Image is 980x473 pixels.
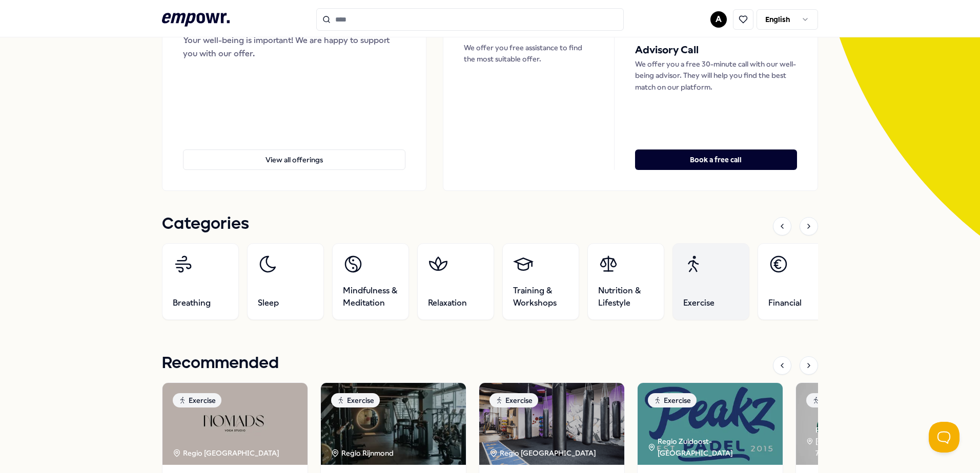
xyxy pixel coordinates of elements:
span: Exercise [683,297,714,309]
div: Exercise [648,393,697,407]
span: Sleep [258,297,279,309]
div: Regio Rijnmond [331,447,395,459]
button: A [710,11,727,28]
img: package image [479,383,624,465]
a: Relaxation [417,243,494,320]
p: We offer you free assistance to find the most suitable offer. [464,42,594,65]
div: Your well-being is important! We are happy to support you with our offer. [183,34,405,60]
span: Breathing [173,297,211,309]
div: Regio [GEOGRAPHIC_DATA] [489,447,598,459]
span: Relaxation [428,297,467,309]
a: Mindfulness & Meditation [332,243,409,320]
h5: Advisory Call [635,42,797,58]
img: package image [638,383,783,465]
a: View all offerings [183,133,405,170]
span: Training & Workshops [513,285,568,309]
h1: Recommended [162,351,279,376]
button: View all offerings [183,149,405,170]
a: Training & Workshops [502,243,579,320]
div: Exercise [806,393,855,407]
div: Regio Zuidoost-[GEOGRAPHIC_DATA] [648,436,783,459]
a: Financial [758,243,834,320]
span: Financial [768,297,802,309]
iframe: Help Scout Beacon - Open [929,422,959,453]
div: Exercise [489,393,538,407]
img: package image [321,383,466,465]
div: Regio [GEOGRAPHIC_DATA]/[GEOGRAPHIC_DATA] + 7 [806,424,976,459]
span: Nutrition & Lifestyle [598,285,654,309]
p: We offer you a free 30-minute call with our well-being advisor. They will help you find the best ... [635,58,797,93]
button: Book a free call [635,149,797,170]
div: Exercise [173,393,221,407]
div: Exercise [331,393,380,407]
input: Search for products, categories or subcategories [316,8,624,31]
h1: Categories [162,211,249,237]
img: package image [796,383,941,465]
a: Nutrition & Lifestyle [587,243,664,320]
a: Exercise [672,243,749,320]
span: Mindfulness & Meditation [343,285,398,309]
a: Sleep [247,243,324,320]
div: Regio [GEOGRAPHIC_DATA] [173,447,281,459]
img: package image [162,383,308,465]
a: Breathing [162,243,239,320]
